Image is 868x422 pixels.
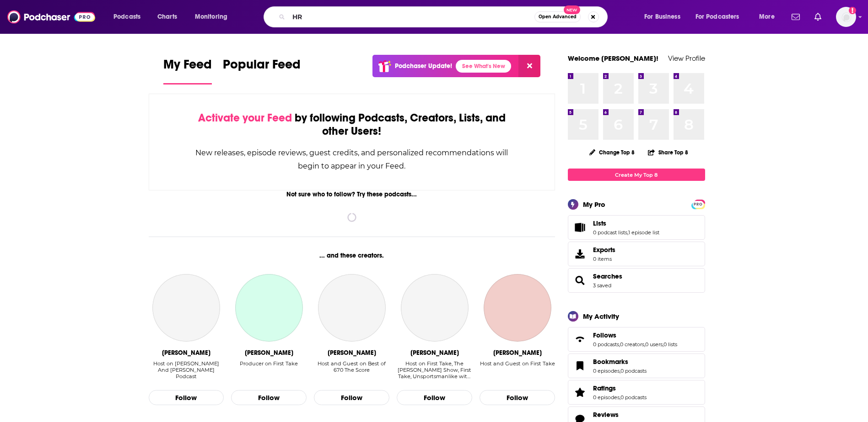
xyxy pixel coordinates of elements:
div: Producer on First Take [240,360,298,380]
a: 0 podcast lists [593,229,627,236]
button: Open AdvancedNew [534,11,581,22]
a: Exports [568,242,705,266]
input: Search podcasts, credits, & more... [289,10,534,24]
svg: Add a profile image [849,7,856,14]
a: Popular Feed [223,57,301,84]
span: Charts [157,11,177,23]
div: Host and Guest on First Take [480,360,555,380]
a: 0 podcasts [593,341,619,348]
div: My Pro [583,200,605,209]
a: Ratings [571,386,589,399]
a: 0 episodes [593,394,620,401]
button: open menu [690,10,753,24]
a: My Feed [163,57,212,84]
div: New releases, episode reviews, guest credits, and personalized recommendations will begin to appe... [195,146,509,173]
span: My Feed [163,57,212,78]
span: PRO [693,201,704,208]
a: Charts [151,10,183,24]
span: Open Advanced [539,15,577,19]
div: Stephen A. Smith [410,349,459,357]
span: Podcasts [113,11,140,23]
span: , [619,341,620,348]
a: Welcome [PERSON_NAME]! [568,54,658,63]
a: 0 users [645,341,663,348]
div: Rob Kendall [162,349,210,357]
span: Ratings [568,380,705,405]
div: by following Podcasts, Creators, Lists, and other Users! [195,111,509,138]
div: Host and Guest on Best of 670 The Score [314,360,389,373]
a: Show notifications dropdown [788,9,803,25]
a: Searches [571,274,589,287]
span: , [663,341,663,348]
button: Follow [314,390,389,406]
div: ... and these creators. [149,252,555,259]
a: Bookmarks [593,358,647,366]
button: open menu [189,10,239,24]
span: Popular Feed [223,57,301,78]
div: Host and Guest on First Take [480,360,555,367]
span: More [759,11,775,23]
a: Follows [593,331,677,339]
div: Host and Guest on Best of 670 The Score [314,360,389,380]
a: Lists [571,221,589,234]
button: Follow [231,390,307,406]
a: PRO [693,200,704,207]
a: Bookmarks [571,359,589,372]
a: 0 podcasts [620,368,647,374]
a: See What's New [456,60,511,73]
a: 0 creators [620,341,644,348]
img: Podchaser - Follow, Share and Rate Podcasts [7,8,95,26]
button: Change Top 8 [584,147,641,158]
div: My Activity [583,312,619,321]
div: Whitney Albohm [245,349,293,357]
button: Follow [397,390,472,406]
span: Logged in as WE_Broadcast [836,7,856,27]
span: Lists [568,215,705,240]
span: Follows [593,331,616,339]
span: New [564,5,580,14]
span: Exports [593,246,615,254]
img: User Profile [836,7,856,27]
a: 0 episodes [593,368,620,374]
span: Follows [568,327,705,352]
div: Not sure who to follow? Try these podcasts... [149,190,555,198]
div: Search podcasts, credits, & more... [272,6,616,27]
button: open menu [107,10,152,24]
span: Monitoring [195,11,227,23]
div: Mike Mulligan [328,349,376,357]
span: , [627,229,628,236]
span: , [620,394,620,401]
span: Ratings [593,384,616,392]
a: Max Kellerman [484,274,551,342]
span: 0 items [593,256,615,262]
span: Bookmarks [568,353,705,378]
a: Rob Kendall [152,274,220,342]
span: , [620,368,620,374]
div: Host on [PERSON_NAME] And [PERSON_NAME] Podcast [149,360,224,380]
span: Searches [568,268,705,293]
a: Stephen A. Smith [401,274,469,342]
a: 0 lists [663,341,677,348]
button: Follow [149,390,224,406]
button: open menu [638,10,692,24]
a: 3 saved [593,282,611,289]
span: Lists [593,219,606,227]
a: Ratings [593,384,647,392]
a: Show notifications dropdown [811,9,825,25]
span: Bookmarks [593,358,628,366]
a: Searches [593,272,622,280]
span: Reviews [593,411,619,419]
button: Share Top 8 [647,143,689,161]
p: Podchaser Update! [395,62,452,70]
a: Whitney Albohm [235,274,303,342]
a: Lists [593,219,659,227]
div: Host on First Take, The Stephen A. Smith Show, First Take, Unsportsmanlike with Evan, C…, and The... [397,360,472,380]
a: Reviews [593,411,647,419]
div: Host on First Take, The [PERSON_NAME] Show, First Take, Unsportsmanlike with [PERSON_NAME], C…, a... [397,360,472,380]
span: For Podcasters [695,11,739,23]
button: Follow [480,390,555,406]
a: 0 podcasts [620,394,647,401]
span: , [644,341,645,348]
a: 1 episode list [628,229,659,236]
